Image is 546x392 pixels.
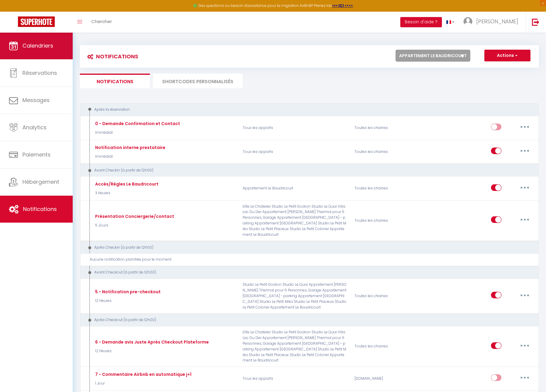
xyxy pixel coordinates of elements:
[23,205,57,213] span: Notifications
[86,245,524,250] div: Après Checkin (à partir de 12h00)
[94,181,159,187] div: Accès/Règles Le Baudricourt
[239,119,351,136] p: Tous les apparts
[351,180,425,197] div: Toutes les chaines
[86,107,524,113] div: Après la réservation
[94,213,174,220] div: Présentation Conciergerie/contact
[94,144,165,151] div: Notification interne prestataire
[86,270,524,275] div: Avant Checkout (à partir de 12h00)
[80,74,150,88] li: Notifications
[22,96,50,104] span: Messages
[239,329,351,363] p: Gîte Le Chatelier Studio Le Petit Godron Studio Le Quai Villa Lac Du Der Appartement [PERSON_NAME...
[476,18,518,25] span: [PERSON_NAME]
[400,17,442,27] button: Besoin d'aide ?
[22,151,51,158] span: Paiements
[22,178,59,186] span: Hébergement
[351,119,425,136] div: Toutes les chaines
[22,124,47,131] span: Analytics
[94,223,174,228] p: 5 Jours
[239,143,351,160] p: Tous les apparts
[94,371,191,378] div: 7 - Commentaire Airbnb en automatique j+1
[94,120,180,127] div: 0 - Demande Confirmation et Contact
[351,329,425,363] div: Toutes les chaines
[18,16,55,27] img: Super Booking
[459,12,526,33] a: ... [PERSON_NAME]
[90,257,533,262] div: Aucune notification planifiée pour le moment.
[239,282,351,310] p: Studio Le Petit Godron Studio Le Quai Appartement [PERSON_NAME] Thermal pour 6 Personnes, Garage ...
[239,370,351,387] p: Tous les apparts
[351,370,425,387] div: [DOMAIN_NAME]
[94,381,191,386] p: 1 Jour
[86,317,524,323] div: Après Checkout (à partir de 12h00)
[94,190,159,196] p: 3 Heures
[239,204,351,238] p: Gîte Le Chatelier Studio Le Petit Godron Studio Le Quai Villa Lac Du Der Appartement [PERSON_NAME...
[84,50,138,63] h3: Notifications
[94,130,180,136] p: Immédiat
[463,17,472,26] img: ...
[239,180,351,197] p: Appartement Le Baudricourt
[86,168,524,173] div: Avant Checkin (à partir de 12h00)
[484,50,530,62] button: Actions
[351,143,425,160] div: Toutes les chaines
[22,42,53,49] span: Calendriers
[94,348,209,354] p: 12 Heures
[351,282,425,310] div: Toutes les chaines
[332,3,353,8] a: >>> ICI <<<<
[94,288,161,295] div: 5 - Notification pre-checkout
[91,18,112,25] span: Chercher
[153,74,243,88] li: SHORTCODES PERSONNALISÉS
[94,154,165,159] p: Immédiat
[94,339,209,345] div: 6 - Demande avis Juste Après Checkout Plateforme
[94,298,161,304] p: 12 Heures
[87,12,116,33] a: Chercher
[351,204,425,238] div: Toutes les chaines
[22,69,57,77] span: Réservations
[532,18,539,26] img: logout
